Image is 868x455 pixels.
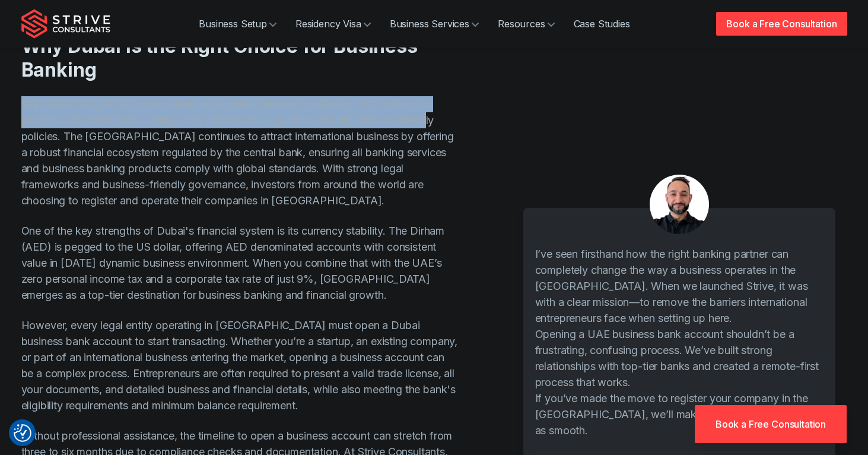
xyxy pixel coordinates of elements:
[21,223,459,303] p: One of the key strengths of Dubai's financial system is its currency stability. The Dirham (AED) ...
[695,405,847,443] a: Book a Free Consultation
[564,12,640,36] a: Case Studies
[21,9,110,39] img: Strive Consultants
[286,12,380,36] a: Residency Visa
[380,12,488,36] a: Business Services
[14,424,31,442] img: Revisit consent button
[488,12,564,36] a: Resources
[189,12,286,36] a: Business Setup
[650,175,709,234] img: aDXDSydWJ-7kSlbU_Untitleddesign-75-.png
[535,246,824,390] p: I’ve seen firsthand how the right banking partner can completely change the way a business operat...
[21,96,459,208] p: [GEOGRAPHIC_DATA] is more than just a global business destination—it’s a financial powerhouse tha...
[14,424,31,442] button: Consent Preferences
[535,390,824,438] p: If you’ve made the move to register your company in the [GEOGRAPHIC_DATA], we’ll make sure your b...
[716,12,847,36] a: Book a Free Consultation
[21,34,459,82] h2: Why Dubai is the Right Choice for Business Banking
[21,317,459,413] p: However, every legal entity operating in [GEOGRAPHIC_DATA] must open a Dubai business bank accoun...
